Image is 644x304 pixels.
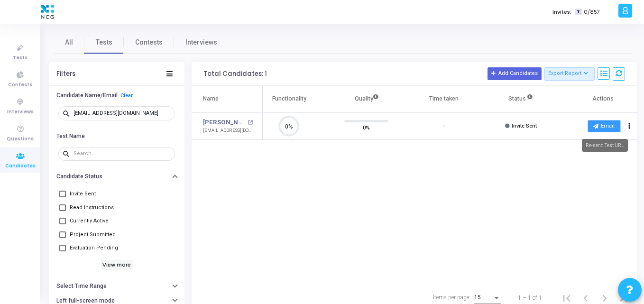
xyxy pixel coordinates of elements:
span: Project Submitted [70,229,116,240]
span: Candidates [5,162,36,170]
mat-icon: open_in_new [248,120,253,125]
button: Add Candidates [488,67,542,80]
div: Time taken [429,93,459,104]
span: All [65,37,73,47]
span: 0% [363,122,370,132]
div: - [443,122,445,130]
div: Name [203,93,219,104]
div: Re-send Test URL [582,139,628,152]
span: T [575,9,581,16]
a: Clear [120,92,133,99]
span: Interviews [7,108,34,116]
label: Invites: [552,8,571,16]
button: Test Name [49,129,184,143]
th: Quality [328,86,405,112]
h6: Test Name [56,133,85,140]
th: Functionality [250,86,328,112]
button: Select Time Range [49,279,184,294]
h6: Select Time Range [56,283,107,290]
input: Search... [74,111,171,116]
button: Email [588,120,621,132]
span: Interviews [185,37,217,47]
span: 0/857 [584,8,600,16]
mat-select: Items per page: [474,295,501,301]
button: Actions [623,120,636,133]
div: Total Candidates: 1 [203,70,267,78]
span: Contests [135,37,163,47]
span: Currently Active [70,215,109,227]
span: Read Instructions [70,202,114,213]
div: Items per page: [433,293,470,302]
span: Tests [96,37,112,47]
span: Contests [8,81,32,89]
h6: View more [101,260,133,270]
span: Tests [13,54,28,62]
div: [EMAIL_ADDRESS][DOMAIN_NAME] [203,127,253,134]
button: Candidate Status [49,169,184,184]
span: Invite Sent [70,188,96,200]
mat-icon: search [62,149,74,158]
input: Search... [74,151,171,157]
a: [PERSON_NAME] [203,118,245,127]
span: Invite Sent [512,123,537,129]
span: 15 [474,294,481,301]
div: 1 – 1 of 1 [518,294,542,302]
th: Actions [560,86,637,112]
mat-icon: search [62,109,74,118]
th: Status [482,86,560,112]
img: logo [38,2,56,21]
div: Filters [56,70,75,78]
h6: Candidate Name/Email [56,92,118,99]
button: Export Report [544,67,595,81]
span: Evaluation Pending [70,242,118,254]
h6: Candidate Status [56,173,102,180]
button: Candidate Name/EmailClear [49,88,184,103]
span: Questions [7,135,34,143]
